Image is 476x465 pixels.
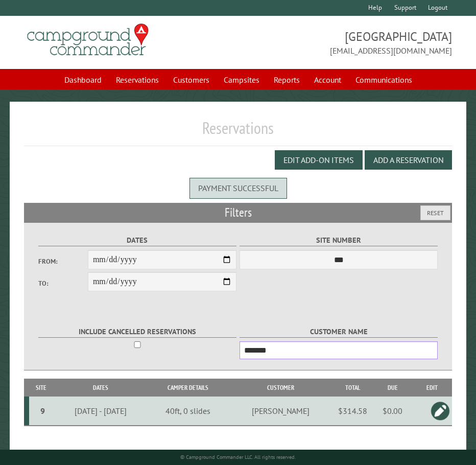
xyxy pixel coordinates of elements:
th: Dates [54,379,147,397]
div: 9 [33,406,52,416]
td: [PERSON_NAME] [229,397,332,426]
a: Customers [167,70,216,89]
td: 40ft, 0 slides [147,397,229,426]
button: Add a Reservation [365,150,452,170]
span: [GEOGRAPHIC_DATA] [EMAIL_ADDRESS][DOMAIN_NAME] [238,28,452,57]
td: $314.58 [332,397,373,426]
th: Site [29,379,54,397]
th: Camper Details [147,379,229,397]
h2: Filters [24,203,453,222]
h1: Reservations [24,118,453,146]
label: Site Number [240,235,438,246]
small: © Campground Commander LLC. All rights reserved. [180,454,296,460]
label: Dates [38,235,236,246]
th: Customer [229,379,332,397]
label: To: [38,278,88,288]
a: Account [308,70,347,89]
label: Include Cancelled Reservations [38,326,236,338]
div: Payment successful [189,178,287,198]
img: Campground Commander [24,20,152,60]
th: Due [373,379,412,397]
a: Communications [349,70,418,89]
a: Reservations [110,70,165,89]
div: [DATE] - [DATE] [55,406,146,416]
td: $0.00 [373,397,412,426]
a: Dashboard [58,70,108,89]
button: Edit Add-on Items [275,150,363,170]
button: Reset [420,205,450,220]
a: Campsites [218,70,266,89]
th: Edit [412,379,453,397]
label: From: [38,257,88,266]
th: Total [332,379,373,397]
a: Reports [268,70,306,89]
label: Customer Name [240,326,438,338]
